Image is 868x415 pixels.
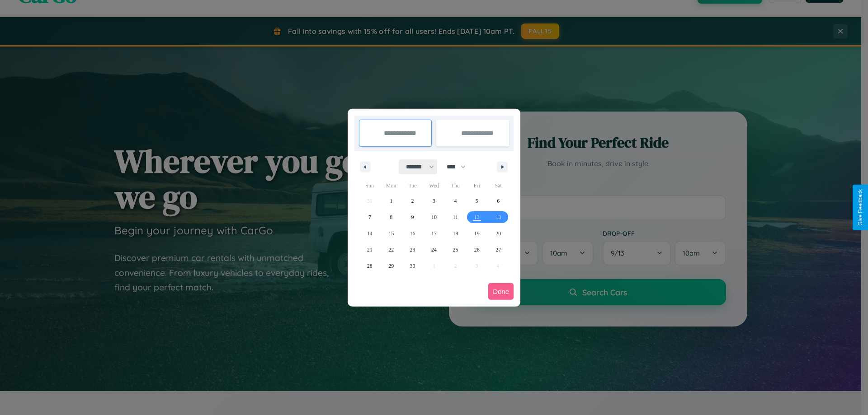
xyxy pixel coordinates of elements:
span: 13 [495,209,501,225]
span: 22 [388,242,394,258]
span: 19 [474,225,480,242]
button: 30 [402,258,423,274]
span: 16 [410,225,415,242]
span: 29 [388,258,394,274]
span: Tue [402,178,423,193]
button: 1 [380,193,401,209]
span: 17 [431,225,437,242]
button: 14 [359,225,380,242]
span: 26 [474,242,480,258]
span: 11 [453,209,458,225]
button: 6 [488,193,509,209]
span: 23 [410,242,415,258]
span: 27 [495,242,501,258]
span: 4 [454,193,457,209]
span: Sat [488,178,509,193]
span: Sun [359,178,380,193]
span: 3 [433,193,435,209]
button: 12 [466,209,487,225]
span: 20 [495,225,501,242]
button: 9 [402,209,423,225]
button: 23 [402,242,423,258]
span: 8 [390,209,392,225]
button: 21 [359,242,380,258]
button: 28 [359,258,380,274]
button: 13 [488,209,509,225]
span: 21 [367,242,373,258]
span: 5 [476,193,478,209]
button: 11 [445,209,466,225]
button: 22 [380,242,401,258]
button: 4 [445,193,466,209]
button: 7 [359,209,380,225]
button: 25 [445,242,466,258]
span: 6 [497,193,500,209]
span: Thu [445,178,466,193]
span: Wed [423,178,444,193]
button: 16 [402,225,423,242]
span: 1 [390,193,392,209]
span: 9 [411,209,414,225]
span: 14 [367,225,373,242]
span: Mon [380,178,401,193]
span: 2 [411,193,414,209]
button: 24 [423,242,444,258]
button: 27 [488,242,509,258]
span: 24 [431,242,437,258]
button: 17 [423,225,444,242]
button: 15 [380,225,401,242]
span: 15 [388,225,394,242]
button: 20 [488,225,509,242]
span: 12 [474,209,480,225]
button: 3 [423,193,444,209]
button: 29 [380,258,401,274]
button: 2 [402,193,423,209]
button: 18 [445,225,466,242]
span: 30 [410,258,415,274]
span: 28 [367,258,373,274]
span: Fri [466,178,487,193]
button: 26 [466,242,487,258]
button: 8 [380,209,401,225]
span: 18 [453,225,458,242]
button: 19 [466,225,487,242]
span: 10 [431,209,437,225]
span: 7 [368,209,371,225]
button: Done [488,283,514,300]
button: 5 [466,193,487,209]
div: Give Feedback [857,189,863,226]
span: 25 [453,242,458,258]
button: 10 [423,209,444,225]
